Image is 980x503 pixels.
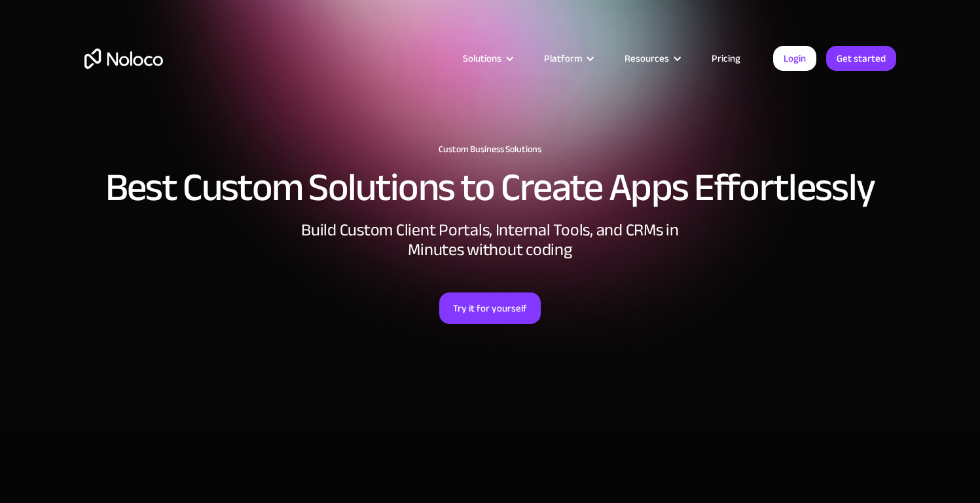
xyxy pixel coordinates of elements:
[544,50,582,67] div: Platform
[84,144,896,155] h1: Custom Business Solutions
[528,50,608,67] div: Platform
[773,46,816,71] a: Login
[84,168,896,207] h2: Best Custom Solutions to Create Apps Effortlessly
[625,50,669,67] div: Resources
[446,50,528,67] div: Solutions
[463,50,501,67] div: Solutions
[439,292,541,324] a: Try it for yourself
[294,220,687,260] div: Build Custom Client Portals, Internal Tools, and CRMs in Minutes without coding
[826,46,896,71] a: Get started
[608,50,695,67] div: Resources
[695,50,757,67] a: Pricing
[84,49,163,69] a: home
